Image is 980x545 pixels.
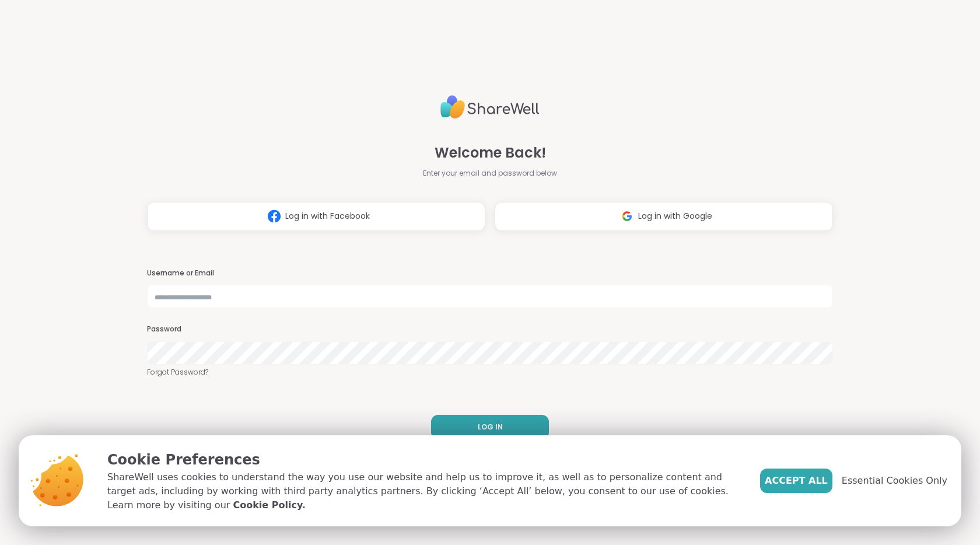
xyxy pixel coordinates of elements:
button: Log in with Facebook [147,202,485,231]
span: LOG IN [478,422,503,432]
h3: Username or Email [147,268,833,278]
button: Accept All [760,469,832,493]
button: Log in with Google [495,202,833,231]
img: ShareWell Logo [440,90,540,124]
button: LOG IN [431,415,549,439]
a: Cookie Policy. [233,498,305,512]
span: Log in with Facebook [285,210,370,222]
span: Log in with Google [638,210,712,222]
p: ShareWell uses cookies to understand the way you use our website and help us to improve it, as we... [107,470,741,512]
img: ShareWell Logomark [263,205,285,227]
a: Forgot Password? [147,367,833,378]
h3: Password [147,324,833,334]
span: Accept All [765,474,828,488]
span: Enter your email and password below [423,168,557,179]
img: ShareWell Logomark [616,205,638,227]
span: Welcome Back! [435,142,546,163]
span: Essential Cookies Only [842,474,947,488]
p: Cookie Preferences [107,449,741,470]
